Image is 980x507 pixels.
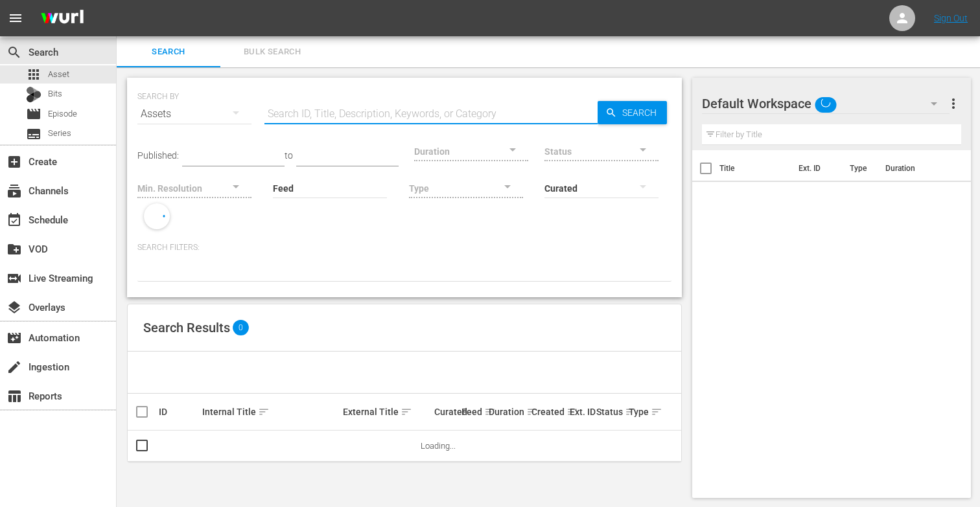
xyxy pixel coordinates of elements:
[26,67,41,82] span: Asset
[946,96,961,111] span: more_vert
[6,271,22,286] span: Live Streaming
[434,407,458,417] div: Curated
[26,126,41,142] span: Series
[233,320,249,335] span: 0
[202,404,339,420] div: Internal Title
[228,45,316,60] span: Bulk Search
[6,359,22,375] span: Ingestion
[26,106,41,122] span: Episode
[566,406,578,418] span: sort
[484,406,496,418] span: sort
[526,406,538,418] span: sort
[6,389,22,404] span: Reports
[617,101,667,124] span: Search
[6,45,22,60] span: Search
[48,68,69,81] span: Asset
[625,406,636,418] span: sort
[6,183,22,199] span: Channels
[48,87,62,100] span: Bits
[570,407,593,417] div: Ext. ID
[124,45,213,60] span: Search
[48,107,77,120] span: Episode
[137,242,671,253] p: Search Filters:
[6,212,22,228] span: Schedule
[598,101,667,124] button: Search
[6,154,22,170] span: Create
[719,150,791,186] th: Title
[401,406,412,418] span: sort
[878,150,955,186] th: Duration
[702,85,950,122] div: Default Workspace
[26,87,41,102] div: Bits
[343,404,431,420] div: External Title
[6,300,22,315] span: Overlays
[258,406,270,418] span: sort
[137,150,179,161] span: Published:
[137,96,251,132] div: Assets
[8,10,23,26] span: menu
[31,3,93,34] img: ans4CAIJ8jUAAAAAAAAAAAAAAAAAAAAAAAAgQb4GAAAAAAAAAAAAAAAAAAAAAAAAJMjXAAAAAAAAAAAAAAAAAAAAAAAAgAT5G...
[934,13,968,23] a: Sign Out
[48,127,71,140] span: Series
[421,441,456,451] span: Loading...
[946,88,961,119] button: more_vert
[489,404,528,420] div: Duration
[6,330,22,346] span: Automation
[285,150,293,161] span: to
[6,242,22,257] span: VOD
[629,404,646,420] div: Type
[791,150,842,186] th: Ext. ID
[461,404,485,420] div: Feed
[842,150,878,186] th: Type
[143,320,230,335] span: Search Results
[531,404,565,420] div: Created
[159,407,198,417] div: ID
[596,404,625,420] div: Status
